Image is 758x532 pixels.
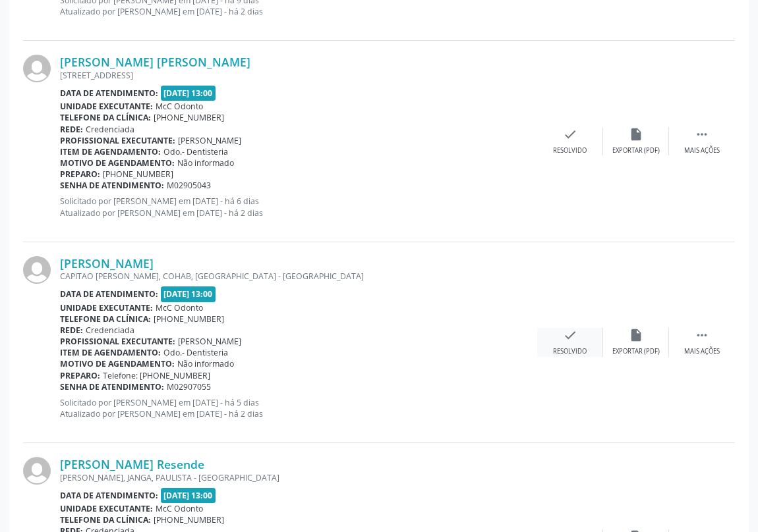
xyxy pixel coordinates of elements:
span: [DATE] 13:00 [161,286,216,302]
a: [PERSON_NAME] Resende [60,457,204,471]
img: img [23,256,51,284]
b: Profissional executante: [60,336,175,347]
span: [DATE] 13:00 [161,488,216,503]
b: Motivo de agendamento: [60,358,175,369]
b: Senha de atendimento: [60,381,164,392]
i:  [695,127,709,142]
span: Credenciada [86,124,134,135]
b: Unidade executante: [60,503,153,514]
a: [PERSON_NAME] [PERSON_NAME] [60,55,250,69]
b: Telefone da clínica: [60,514,151,525]
span: [PERSON_NAME] [178,336,241,347]
div: Mais ações [684,347,720,356]
span: McC Odonto [156,101,203,112]
i: insert_drive_file [629,127,643,142]
b: Telefone da clínica: [60,112,151,123]
p: Solicitado por [PERSON_NAME] em [DATE] - há 6 dias Atualizado por [PERSON_NAME] em [DATE] - há 2 ... [60,196,537,218]
b: Rede: [60,124,83,135]
b: Motivo de agendamento: [60,157,175,169]
span: Credenciada [86,325,134,336]
span: Não informado [177,358,234,369]
b: Rede: [60,325,83,336]
b: Item de agendamento: [60,347,161,358]
div: Exportar (PDF) [612,146,660,155]
img: img [23,457,51,485]
i:  [695,328,709,342]
div: Exportar (PDF) [612,347,660,356]
span: Telefone: [PHONE_NUMBER] [103,370,210,381]
p: Solicitado por [PERSON_NAME] em [DATE] - há 5 dias Atualizado por [PERSON_NAME] em [DATE] - há 2 ... [60,397,537,419]
b: Preparo: [60,370,100,381]
b: Unidade executante: [60,302,153,313]
span: McC Odonto [156,302,203,313]
i: check [563,127,577,142]
span: Odo.- Dentisteria [163,146,228,157]
b: Preparo: [60,169,100,180]
div: Resolvido [553,347,587,356]
b: Data de atendimento: [60,88,158,99]
b: Profissional executante: [60,135,175,146]
div: CAPITAO [PERSON_NAME], COHAB, [GEOGRAPHIC_DATA] - [GEOGRAPHIC_DATA] [60,271,537,282]
img: img [23,55,51,82]
span: M02905043 [167,180,211,191]
span: [PERSON_NAME] [178,135,241,146]
span: Não informado [177,157,234,169]
b: Item de agendamento: [60,146,161,157]
span: M02907055 [167,381,211,392]
div: [STREET_ADDRESS] [60,70,537,81]
span: [PHONE_NUMBER] [154,514,224,525]
a: [PERSON_NAME] [60,256,154,271]
div: Mais ações [684,146,720,155]
b: Telefone da clínica: [60,313,151,325]
b: Senha de atendimento: [60,180,164,191]
div: [PERSON_NAME], JANGA, PAULISTA - [GEOGRAPHIC_DATA] [60,472,537,483]
span: [DATE] 13:00 [161,86,216,101]
i: check [563,328,577,342]
i: insert_drive_file [629,328,643,342]
span: [PHONE_NUMBER] [154,112,224,123]
span: [PHONE_NUMBER] [154,313,224,325]
div: Resolvido [553,146,587,155]
b: Unidade executante: [60,101,153,112]
span: McC Odonto [156,503,203,514]
b: Data de atendimento: [60,288,158,300]
b: Data de atendimento: [60,490,158,501]
span: [PHONE_NUMBER] [103,169,173,180]
span: Odo.- Dentisteria [163,347,228,358]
